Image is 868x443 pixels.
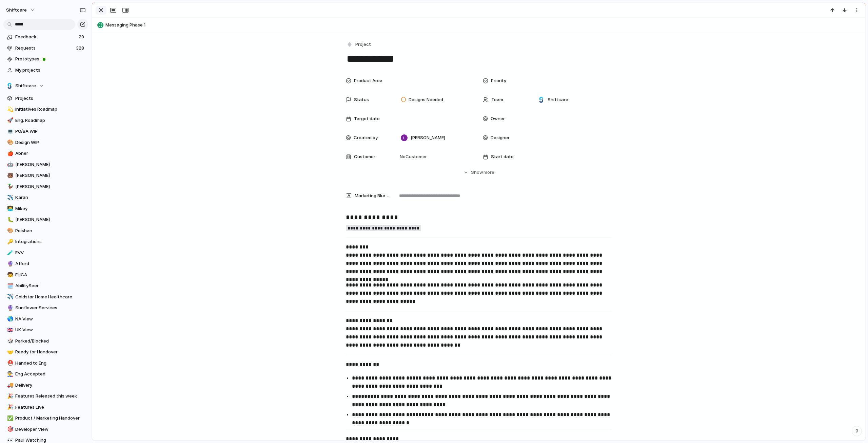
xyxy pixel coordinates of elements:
button: 🤝 [6,349,13,355]
span: [PERSON_NAME] [15,183,86,190]
div: ✅ [7,414,12,422]
div: 🔮 [7,304,12,312]
button: Project [345,40,373,50]
span: Messaging Phase 1 [105,22,862,29]
span: Parked/Blocked [15,338,86,345]
button: 💫 [6,106,13,113]
button: 🔮 [6,304,13,311]
button: 🎉 [6,393,13,400]
span: Status [354,96,369,103]
a: ⛑️Handed to Eng. [3,358,88,368]
button: 🔑 [6,238,13,245]
a: ✈️Goldstar Home Healthcare [3,292,88,302]
div: 💫 [7,106,12,113]
span: Start date [491,153,514,160]
button: 🚀 [6,117,13,124]
button: ✈️ [6,194,13,201]
div: ✈️Karan [3,192,88,203]
span: EVV [15,250,86,256]
span: Goldstar Home Healthcare [15,294,86,300]
a: ✅Product / Marketing Handover [3,413,88,423]
a: 🎉Features Live [3,402,88,412]
button: 👨‍💻 [6,205,13,212]
a: 🌎NA View [3,314,88,324]
span: [PERSON_NAME] [15,216,86,223]
div: 🚚 [7,381,12,389]
span: more [484,169,494,176]
button: 🗓️ [6,282,13,289]
div: 🌎 [7,315,12,323]
span: Karan [15,194,86,201]
span: Requests [15,45,74,52]
button: 🇬🇧 [6,327,13,333]
button: ✅ [6,415,13,422]
a: 🔑Integrations [3,237,88,247]
button: 🎨 [6,139,13,146]
span: EHCA [15,272,86,278]
span: Team [491,96,503,103]
div: 💻PO/BA WIP [3,126,88,136]
a: 🐻[PERSON_NAME] [3,170,88,181]
a: 🦆[PERSON_NAME] [3,182,88,192]
div: 🤖 [7,161,12,168]
button: 🍎 [6,150,13,157]
div: 🎲 [7,337,12,345]
a: 👨‍🏭Eng Accepted [3,369,88,379]
button: 🦆 [6,183,13,190]
button: 🎉 [6,404,13,411]
span: [PERSON_NAME] [15,161,86,168]
div: 🤖[PERSON_NAME] [3,160,88,170]
button: 👨‍🏭 [6,371,13,377]
a: 🚚Delivery [3,380,88,390]
div: 🧒 [7,271,12,279]
div: 🎨 [7,227,12,235]
button: shiftcare [3,5,39,16]
a: 🧪EVV [3,248,88,258]
div: 🤝Ready for Handover [3,347,88,357]
button: 🐻 [6,172,13,179]
div: 🧒EHCA [3,270,88,280]
div: 🇬🇧 [7,326,12,334]
button: Showmore [346,166,612,179]
a: 🎨Peishan [3,226,88,236]
a: 🍎Abner [3,148,88,159]
a: 🎨Design WIP [3,137,88,148]
a: 💫Initiatives Roadmap [3,104,88,114]
a: 🐛[PERSON_NAME] [3,215,88,225]
span: Product Area [354,77,382,84]
span: Prototypes [15,56,86,62]
div: 🎉 [7,392,12,400]
a: 🚀Eng. Roadmap [3,115,88,126]
div: ✈️ [7,194,12,202]
span: Designs Needed [409,96,443,103]
div: 🐻 [7,172,12,180]
span: Ready for Handover [15,349,86,355]
span: UK View [15,327,86,333]
span: Design WIP [15,139,86,146]
div: 🔑 [7,238,12,246]
span: Mikey [15,205,86,212]
span: Feedback [15,34,77,40]
span: My projects [15,67,86,74]
span: Delivery [15,382,86,389]
span: Show [471,169,483,176]
span: Product / Marketing Handover [15,415,86,422]
span: [PERSON_NAME] [15,172,86,179]
div: 🗓️AbilitySeer [3,281,88,291]
span: Target date [354,115,380,122]
div: 👨‍💻Mikey [3,204,88,214]
button: 🐛 [6,216,13,223]
span: 20 [79,34,85,40]
span: Projects [15,95,86,102]
span: Eng. Roadmap [15,117,86,124]
span: Peishan [15,227,86,234]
